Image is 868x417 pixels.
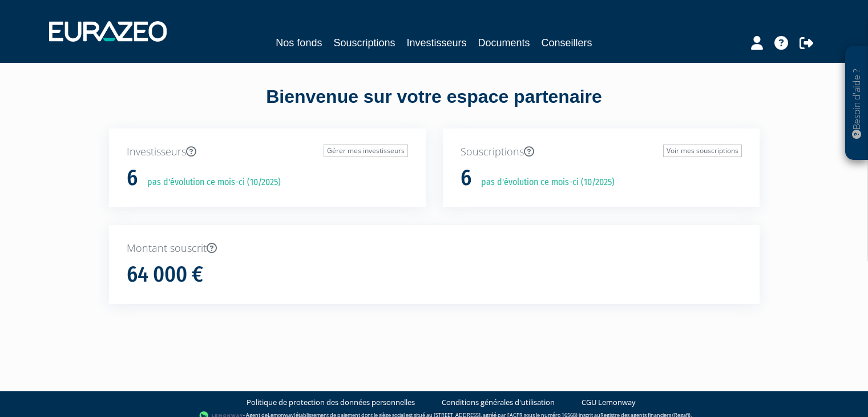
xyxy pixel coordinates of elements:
[100,84,768,129] div: Bienvenue sur votre espace partenaire
[333,35,395,51] a: Souscriptions
[276,35,322,51] a: Nos fonds
[478,35,530,51] a: Documents
[542,35,592,51] a: Conseillers
[582,397,636,408] a: CGU Lemonway
[406,35,466,51] a: Investisseurs
[461,166,471,190] h1: 6
[324,145,408,157] a: Gérer mes investisseurs
[473,176,615,189] p: pas d'évolution ce mois-ci (10/2025)
[127,166,138,190] h1: 6
[461,145,742,159] p: Souscriptions
[663,145,742,157] a: Voir mes souscriptions
[442,397,555,408] a: Conditions générales d'utilisation
[127,241,742,256] p: Montant souscrit
[247,397,415,408] a: Politique de protection des données personnelles
[127,145,408,159] p: Investisseurs
[49,21,167,42] img: 1732889491-logotype_eurazeo_blanc_rvb.png
[850,52,863,155] p: Besoin d'aide ?
[139,176,281,189] p: pas d'évolution ce mois-ci (10/2025)
[127,263,203,287] h1: 64 000 €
